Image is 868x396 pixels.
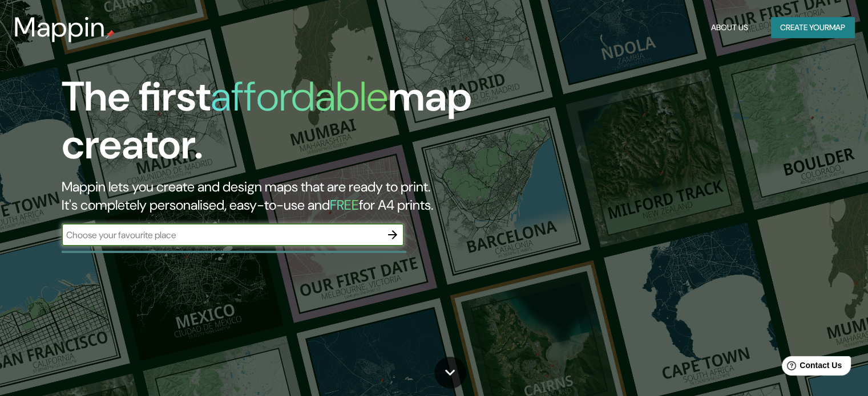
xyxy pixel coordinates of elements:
h1: The first map creator. [62,73,496,178]
button: Create yourmap [771,17,854,38]
input: Choose your favourite place [62,228,381,242]
iframe: Help widget launcher [766,352,855,383]
button: About Us [706,17,753,38]
h1: affordable [211,70,388,123]
img: mappin-pin [106,30,115,39]
h2: Mappin lets you create and design maps that are ready to print. It's completely personalised, eas... [62,178,496,214]
h5: FREE [330,196,359,214]
h3: Mappin [14,11,106,43]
